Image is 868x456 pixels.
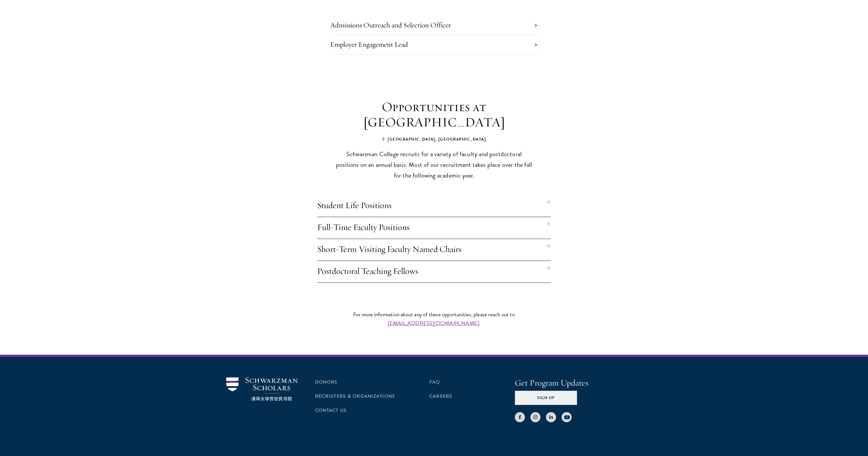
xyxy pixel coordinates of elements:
[382,136,486,142] span: [GEOGRAPHIC_DATA], [GEOGRAPHIC_DATA]
[429,379,440,386] a: FAQ
[278,310,590,327] p: For more information about any of these opportunities, please reach out to .
[317,261,551,283] h4: Postdoctoral Teaching Fellows
[315,407,347,414] a: Contact Us
[515,377,642,389] h4: Get Program Updates
[330,40,408,49] a: Employer Engagement Lead
[226,377,298,401] img: Schwarzman Scholars
[317,217,551,239] h4: Full-Time Faculty Positions
[315,379,337,386] a: Donors
[429,393,452,400] a: Careers
[317,239,551,261] h4: Short-Term Visiting Faculty Named Chairs
[330,20,451,29] a: Admissions Outreach and Selection Officer
[317,195,551,217] h4: Student Life Positions
[327,99,541,130] h3: Opportunities at [GEOGRAPHIC_DATA]
[334,149,534,181] p: Schwarzman College recruits for a variety of faculty and postdoctoral positions on an annual basi...
[388,319,479,327] a: [EMAIL_ADDRESS][DOMAIN_NAME]
[315,393,395,400] a: Recruiters & Organizations
[515,391,577,405] button: Sign Up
